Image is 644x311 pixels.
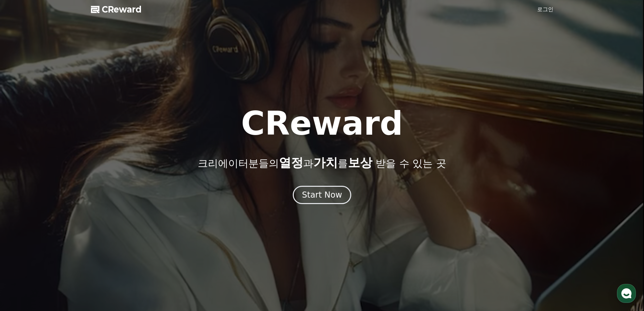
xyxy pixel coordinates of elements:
span: 가치 [313,156,338,170]
a: 로그인 [537,5,553,14]
h1: CReward [241,107,403,140]
span: 보상 [348,156,372,170]
a: CReward [91,4,142,15]
a: 대화 [45,215,87,231]
span: CReward [102,4,142,15]
span: 홈 [21,225,25,230]
span: 설정 [104,225,113,230]
button: Start Now [293,186,351,204]
a: Start Now [293,193,351,199]
div: Start Now [302,190,342,200]
a: 설정 [87,215,130,231]
a: 홈 [2,215,45,231]
span: 대화 [62,225,70,230]
span: 열정 [279,156,303,170]
p: 크리에이터분들의 과 를 받을 수 있는 곳 [198,156,446,170]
